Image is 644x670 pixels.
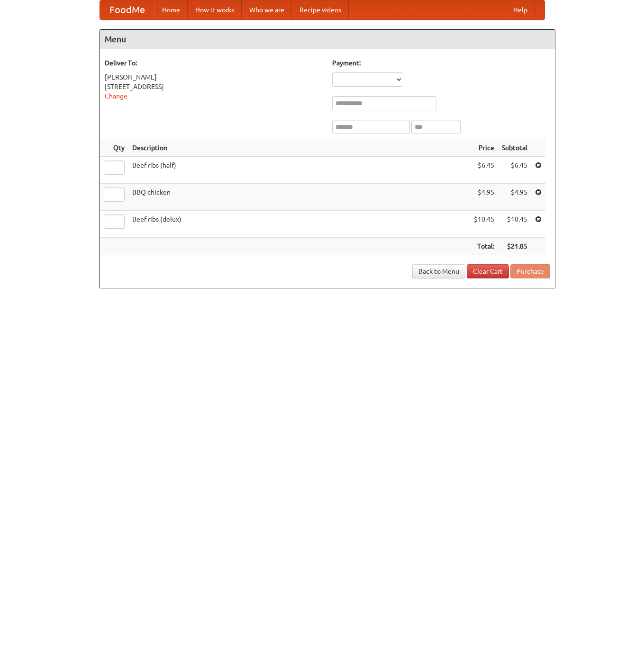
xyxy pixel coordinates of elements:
[100,139,128,157] th: Qty
[470,157,498,184] td: $6.45
[105,72,323,82] div: [PERSON_NAME]
[128,211,470,238] td: Beef ribs (delux)
[412,264,465,278] a: Back to Menu
[292,0,349,19] a: Recipe videos
[100,0,154,19] a: FoodMe
[128,139,470,157] th: Description
[470,238,498,255] th: Total:
[100,30,555,49] h4: Menu
[498,238,531,255] th: $21.85
[154,0,188,19] a: Home
[105,58,323,68] h5: Deliver To:
[470,184,498,211] td: $4.95
[470,211,498,238] td: $10.45
[128,184,470,211] td: BBQ chicken
[470,139,498,157] th: Price
[498,184,531,211] td: $4.95
[188,0,242,19] a: How it works
[510,264,550,278] button: Purchase
[467,264,509,278] a: Clear Cart
[105,82,323,91] div: [STREET_ADDRESS]
[498,211,531,238] td: $10.45
[506,0,535,19] a: Help
[498,157,531,184] td: $6.45
[128,157,470,184] td: Beef ribs (half)
[242,0,292,19] a: Who we are
[498,139,531,157] th: Subtotal
[105,92,127,100] a: Change
[332,58,550,68] h5: Payment:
